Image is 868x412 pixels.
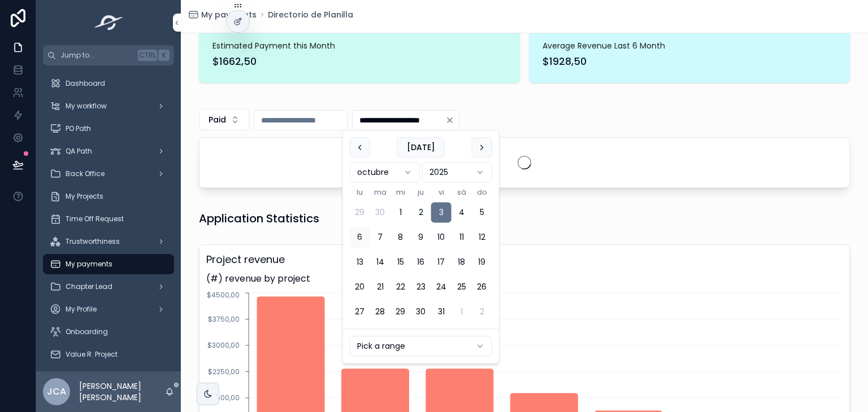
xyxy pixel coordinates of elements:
[431,227,452,248] button: viernes, 10 de octubre de 2025
[43,73,174,94] a: Dashboard
[66,192,103,201] span: My Projects
[472,203,492,223] button: domingo, 5 de octubre de 2025
[452,227,472,248] button: sábado, 11 de octubre de 2025
[43,186,174,207] a: My Projects
[370,203,390,223] button: martes, 30 de septiembre de 2025
[43,141,174,161] a: QA Path
[208,314,240,324] tspan: $3750,00
[47,385,66,398] span: JCA
[66,350,118,359] span: Value R. Project
[207,290,240,300] tspan: $4500,00
[60,51,133,60] span: Jump to...
[207,340,240,350] tspan: $3000,00
[431,252,452,273] button: viernes, 17 de octubre de 2025
[66,305,97,314] span: My Profile
[390,302,411,322] button: miércoles, 29 de octubre de 2025
[201,9,257,20] span: My payments
[188,9,257,20] a: My payments
[472,302,492,322] button: domingo, 2 de noviembre de 2025
[209,393,240,402] tspan: $1500,00
[390,252,411,273] button: miércoles, 15 de octubre de 2025
[350,302,370,322] button: lunes, 27 de octubre de 2025
[397,137,445,157] button: [DATE]
[208,367,240,376] tspan: $2250,00
[390,227,411,248] button: miércoles, 8 de octubre de 2025
[350,227,370,248] button: Today, lunes, 6 de octubre de 2025
[370,187,390,198] th: martes
[452,302,472,322] button: sábado, 1 de noviembre de 2025
[452,187,472,198] th: sábado
[79,380,165,403] p: [PERSON_NAME] [PERSON_NAME]
[390,187,411,198] th: miércoles
[43,119,174,139] a: PO Path
[212,40,506,51] span: Estimated Payment this Month
[66,79,105,88] span: Dashboard
[390,277,411,297] button: miércoles, 22 de octubre de 2025
[350,187,492,322] table: octubre 2025
[472,252,492,273] button: domingo, 19 de octubre de 2025
[370,302,390,322] button: martes, 28 de octubre de 2025
[411,302,431,322] button: jueves, 30 de octubre de 2025
[91,14,127,32] img: App logo
[66,124,91,133] span: PO Path
[66,147,92,156] span: QA Path
[199,211,319,226] h1: Application Statistics
[43,164,174,184] a: Back Office
[472,227,492,248] button: domingo, 12 de octubre de 2025
[43,96,174,116] a: My workflow
[66,214,124,223] span: Time Off Request
[159,51,168,60] span: K
[43,277,174,297] a: Chapter Lead
[452,252,472,273] button: sábado, 18 de octubre de 2025
[542,54,836,69] span: $1928,50
[138,50,157,61] span: Ctrl
[36,65,181,371] div: scrollable content
[43,254,174,274] a: My payments
[445,116,459,125] button: Clear
[411,227,431,248] button: jueves, 9 de octubre de 2025
[431,187,452,198] th: viernes
[66,327,108,336] span: Onboarding
[66,282,112,291] span: Chapter Lead
[350,336,492,357] button: Relative time
[542,40,836,51] span: Average Revenue Last 6 Month
[199,109,249,130] button: Select Button
[206,252,843,268] h3: Project revenue
[66,102,107,111] span: My workflow
[370,252,390,273] button: martes, 14 de octubre de 2025
[43,299,174,319] a: My Profile
[350,203,370,223] button: lunes, 29 de septiembre de 2025
[268,9,353,20] a: Directorio de Planilla
[66,260,112,269] span: My payments
[370,227,390,248] button: martes, 7 de octubre de 2025
[212,54,506,69] span: $1662,50
[43,344,174,365] a: Value R. Project
[472,187,492,198] th: domingo
[66,169,105,178] span: Back Office
[472,277,492,297] button: domingo, 26 de octubre de 2025
[411,203,431,223] button: jueves, 2 de octubre de 2025
[431,277,452,297] button: viernes, 24 de octubre de 2025
[452,277,472,297] button: sábado, 25 de octubre de 2025
[43,322,174,342] a: Onboarding
[206,272,843,286] span: (#) revenue by project
[43,209,174,229] a: Time Off Request
[350,252,370,273] button: lunes, 13 de octubre de 2025
[66,237,120,246] span: Trustworthiness
[411,277,431,297] button: jueves, 23 de octubre de 2025
[431,203,452,223] button: viernes, 3 de octubre de 2025, selected
[43,45,174,65] button: Jump to...CtrlK
[452,203,472,223] button: sábado, 4 de octubre de 2025
[350,187,370,198] th: lunes
[43,231,174,252] a: Trustworthiness
[370,277,390,297] button: martes, 21 de octubre de 2025
[411,252,431,273] button: jueves, 16 de octubre de 2025
[411,187,431,198] th: jueves
[390,203,411,223] button: miércoles, 1 de octubre de 2025
[350,277,370,297] button: lunes, 20 de octubre de 2025
[209,114,226,125] span: Paid
[431,302,452,322] button: viernes, 31 de octubre de 2025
